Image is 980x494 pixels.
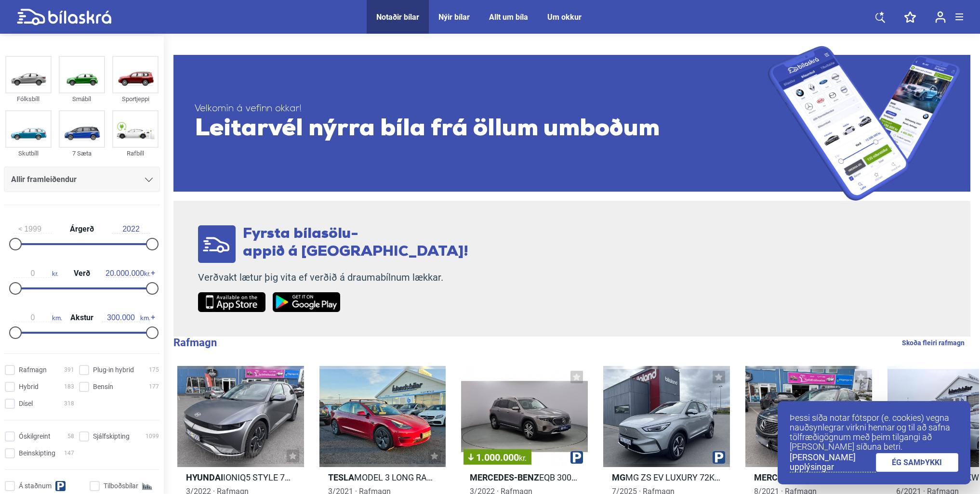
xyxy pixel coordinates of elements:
div: Sportjeppi [112,93,159,104]
span: Árgerð [67,225,96,233]
span: Beinskipting [19,448,55,458]
a: Velkomin á vefinn okkar!Leitarvél nýrra bíla frá öllum umboðum [173,46,970,201]
b: Hyundai [186,472,223,482]
span: 391 [64,365,74,375]
a: ÉG SAMÞYKKI [876,453,959,472]
span: Leitarvél nýrra bíla frá öllum umboðum [195,115,768,144]
span: Plug-in hybrid [93,365,134,375]
span: 147 [64,448,74,458]
span: Fyrsta bílasölu- appið á [GEOGRAPHIC_DATA]! [243,227,468,260]
span: 1099 [146,431,159,442]
span: 1.000.000 [468,453,527,462]
h2: EQC 400 4MATIC [745,472,872,483]
span: Rafmagn [19,365,47,375]
span: Akstur [68,314,96,322]
span: kr. [519,454,527,463]
a: Allt um bíla [489,13,528,22]
h2: EQB 300 4MATIC PROGRESSIVE [461,472,588,483]
span: Hybrid [19,382,39,392]
a: Um okkur [547,13,582,22]
span: Verð [71,270,93,277]
span: Á staðnum [19,481,52,491]
span: Allir framleiðendur [11,173,77,186]
span: Tilboðsbílar [104,481,138,491]
p: Verðvakt lætur þig vita ef verðið á draumabílnum lækkar. [198,272,468,284]
span: 58 [67,431,74,442]
div: Rafbíll [112,148,159,159]
b: Mg [612,472,625,482]
span: Velkomin á vefinn okkar! [195,103,768,115]
span: km. [102,313,150,322]
span: kr. [13,269,58,278]
b: Tesla [328,472,354,482]
div: Fólksbíll [5,93,52,104]
b: Mercedes-Benz [754,472,823,482]
a: Notaðir bílar [376,13,419,22]
a: Skoða fleiri rafmagn [902,337,965,349]
h2: MG ZS EV LUXURY 72KWH [603,472,730,483]
span: Óskilgreint [19,431,51,442]
span: 318 [64,399,74,409]
div: Skutbíll [5,148,52,159]
a: Nýir bílar [438,13,470,22]
span: Sjálfskipting [93,431,130,442]
span: Dísel [19,399,33,409]
span: kr. [106,269,150,278]
div: Smábíl [59,93,105,104]
span: 177 [149,382,159,392]
span: km. [13,313,62,322]
div: 7 Sæta [59,148,105,159]
a: [PERSON_NAME] upplýsingar [790,453,876,472]
h2: MODEL 3 LONG RANGE [319,472,446,483]
span: 175 [149,365,159,375]
span: Bensín [93,382,113,392]
b: Rafmagn [173,337,217,349]
span: 183 [64,382,74,392]
h2: IONIQ5 STYLE 73 KWH [177,472,304,483]
b: Mercedes-Benz [470,472,539,482]
p: Þessi síða notar fótspor (e. cookies) vegna nauðsynlegrar virkni hennar og til að safna tölfræðig... [790,413,958,452]
img: user-login.svg [935,11,946,23]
